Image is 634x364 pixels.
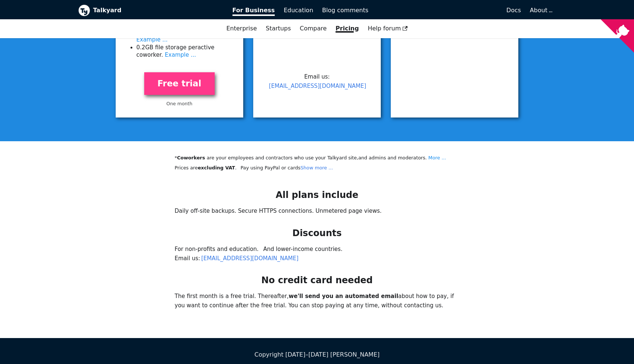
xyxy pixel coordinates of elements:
[318,4,373,17] a: Blog comments
[175,164,459,172] p: Prices are . Pay using PayPal or cards
[284,7,313,14] span: Education
[289,293,398,300] b: we'll send you an automated email
[166,101,192,106] small: One month
[175,189,459,201] h2: All plans include
[300,25,327,32] a: Compare
[175,245,459,263] p: For non-profits and education. And lower-income countries. Email us:
[279,4,318,17] a: Education
[175,154,459,162] li: * are your employees and contractors who use your Talkyard site, and admins and moderators.
[201,255,298,262] a: [EMAIL_ADDRESS][DOMAIN_NAME]
[322,7,369,14] span: Blog comments
[198,165,235,171] strong: excluding VAT
[175,292,459,310] p: The first month is a free trial. Thereafter, about how to pay, if you want to continue after the ...
[269,83,366,89] a: [EMAIL_ADDRESS][DOMAIN_NAME]
[363,22,412,35] a: Help forum
[78,4,90,16] img: Talkyard logo
[177,155,207,161] b: Coworkers
[373,4,526,17] a: Docs
[228,4,280,17] a: For Business
[165,52,196,58] a: Example ...
[261,22,295,35] a: Startups
[175,228,459,239] h2: Discounts
[262,72,372,91] p: Email us:
[222,22,261,35] a: Enterprise
[232,7,275,16] span: For Business
[530,7,551,14] a: About
[368,25,408,32] span: Help forum
[93,6,222,15] b: Talkyard
[136,44,234,59] li: 0.2 GB file storage per active coworker .
[144,72,215,95] a: Free trial
[428,155,446,161] a: More ...
[136,36,168,43] a: Example ...
[78,350,556,360] div: Copyright [DATE]–[DATE] [PERSON_NAME]
[175,206,459,216] p: Daily off-site backups. Secure HTTPS connections. Unmetered page views.
[331,22,363,35] a: Pricing
[78,4,222,16] a: Talkyard logoTalkyard
[300,165,333,171] a: Show more ...
[506,7,521,14] span: Docs
[175,275,459,286] h2: No credit card needed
